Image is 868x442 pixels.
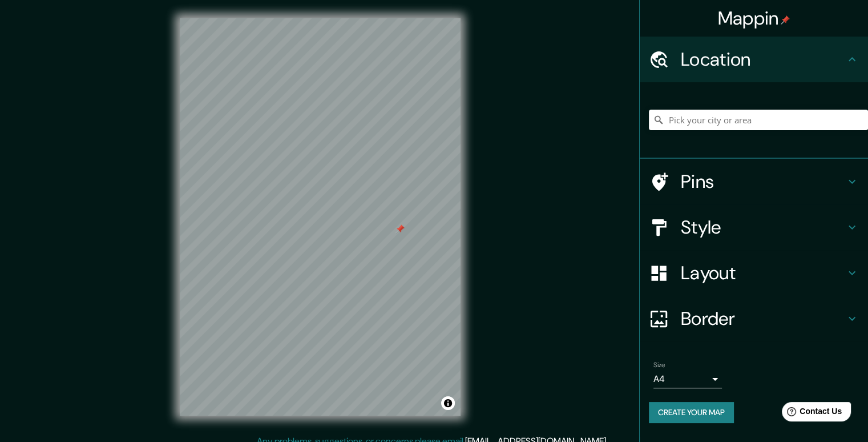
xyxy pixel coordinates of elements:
[718,7,790,30] h4: Mappin
[681,262,845,284] h4: Layout
[180,18,461,416] canvas: Map
[681,170,845,193] h4: Pins
[441,396,455,410] button: Toggle attribution
[640,296,868,341] div: Border
[640,250,868,296] div: Layout
[640,204,868,250] div: Style
[653,360,665,370] label: Size
[640,159,868,204] div: Pins
[649,402,734,423] button: Create your map
[766,397,855,429] iframe: Help widget launcher
[681,307,845,330] h4: Border
[681,48,845,71] h4: Location
[781,15,790,25] img: pin-icon.png
[653,370,722,388] div: A4
[649,110,868,130] input: Pick your city or area
[640,37,868,82] div: Location
[681,216,845,239] h4: Style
